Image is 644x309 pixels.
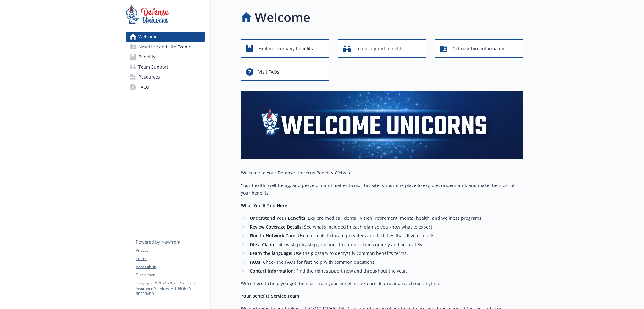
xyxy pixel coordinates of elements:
strong: Your Benefits Service Team [241,293,299,299]
a: Accessibility [136,264,205,270]
p: Welcome to Your Defense Unicorns Benefits Website [241,169,523,177]
strong: Find In-Network Care [250,233,295,239]
span: Team Support [138,62,168,72]
a: Welcome [126,32,205,42]
span: Get new hire information [452,43,506,55]
a: Benefits [126,52,205,62]
a: New Hire and Life Events [126,42,205,52]
button: Explore company benefits [241,39,329,58]
span: Benefits [138,52,155,62]
strong: Contact Information [250,268,294,274]
strong: Review Coverage Details [250,224,302,230]
span: Welcome [138,32,158,42]
p: Your health, well‑being, and peace of mind matter to us. This site is your one place to explore, ... [241,182,523,197]
img: overview page banner [241,91,523,159]
li: : Explore medical, dental, vision, retirement, mental health, and wellness programs. [248,214,523,222]
a: Privacy [136,248,205,253]
li: : Use our tools to locate providers and facilities that fit your needs. [248,232,523,240]
strong: Understand Your Benefits [250,215,305,221]
li: : See what’s included in each plan so you know what to expect. [248,223,523,231]
button: Get new hire information [435,39,523,58]
span: Resources [138,72,160,82]
span: FAQs [138,82,149,92]
strong: File a Claim [250,241,274,247]
button: Visit FAQs [241,63,329,81]
li: : Check the FAQs for fast help with common questions. [248,258,523,266]
a: Team Support [126,62,205,72]
span: Visit FAQs [258,66,279,78]
strong: What You’ll Find Here: [241,202,288,208]
strong: FAQs [250,259,260,265]
h1: Welcome [255,8,310,27]
a: Disclaimer [136,272,205,278]
button: Team support benefits [338,39,426,58]
p: Copyright © 2024 - 2025 , Newfront Insurance Services, ALL RIGHTS RESERVED [136,280,205,296]
li: : Find the right support now and throughout the year. [248,267,523,275]
span: New Hire and Life Events [138,42,191,52]
strong: Learn the language [250,250,291,256]
a: FAQs [126,82,205,92]
li: : Follow step‑by‑step guidance to submit claims quickly and accurately. [248,241,523,248]
span: Explore company benefits [258,43,313,55]
span: Team support benefits [356,43,403,55]
a: Resources [126,72,205,82]
li: : Use the glossary to demystify common benefits terms. [248,250,523,257]
p: We’re here to help you get the most from your benefits—explore, learn, and reach out anytime. [241,280,523,287]
a: Terms [136,256,205,262]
